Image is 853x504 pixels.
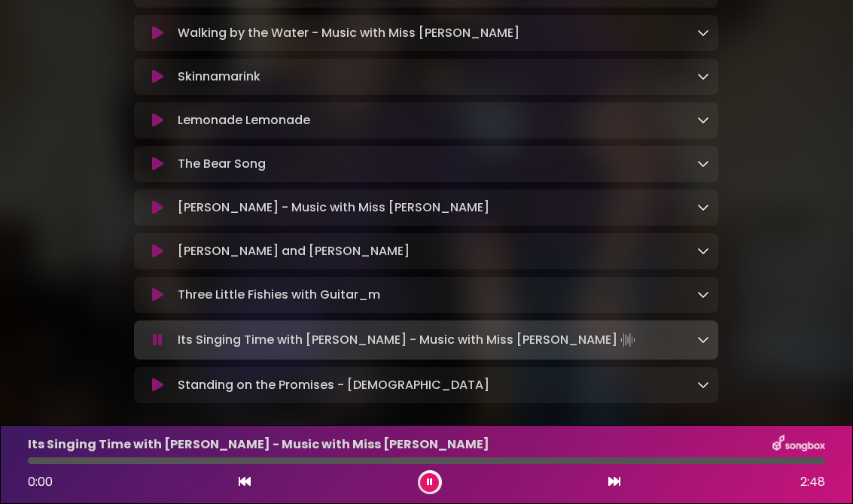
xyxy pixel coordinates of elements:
[772,435,825,454] img: songbox-logo-white.png
[178,376,489,394] p: Standing on the Promises - [DEMOGRAPHIC_DATA]
[178,111,310,129] p: Lemonade Lemonade
[28,436,489,454] p: Its Singing Time with [PERSON_NAME] - Music with Miss [PERSON_NAME]
[178,155,266,173] p: The Bear Song
[178,199,489,217] p: [PERSON_NAME] - Music with Miss [PERSON_NAME]
[178,329,638,351] p: Its Singing Time with [PERSON_NAME] - Music with Miss [PERSON_NAME]
[178,286,380,304] p: Three Little Fishies with Guitar_m
[617,329,638,351] img: waveform4.gif
[178,68,260,86] p: Skinnamarink
[178,24,519,42] p: Walking by the Water - Music with Miss [PERSON_NAME]
[178,242,410,260] p: [PERSON_NAME] and [PERSON_NAME]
